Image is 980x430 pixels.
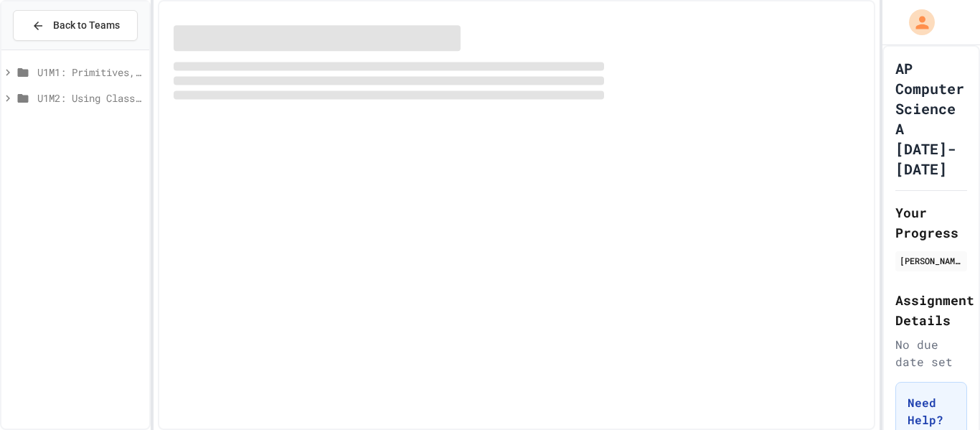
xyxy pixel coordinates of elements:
h2: Your Progress [895,202,967,243]
button: Back to Teams [13,10,138,41]
div: No due date set [895,336,967,370]
h3: Need Help? [908,394,955,429]
div: [PERSON_NAME] [900,254,963,267]
span: U1M1: Primitives, Variables, Basic I/O [37,65,143,80]
div: My Account [894,6,938,39]
h2: Assignment Details [895,290,967,330]
span: U1M2: Using Classes and Objects [37,90,143,106]
h1: AP Computer Science A [DATE]-[DATE] [895,58,967,179]
span: Back to Teams [53,18,120,33]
